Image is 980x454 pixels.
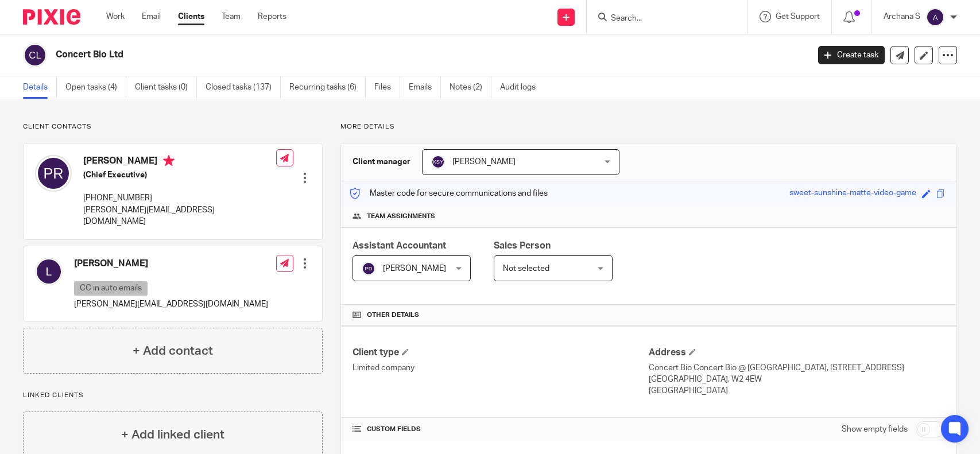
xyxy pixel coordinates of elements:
img: svg%3E [431,155,445,169]
h4: Client type [353,347,649,359]
span: [PERSON_NAME] [383,265,446,273]
a: Recurring tasks (6) [289,76,366,99]
p: Master code for secure communications and files [350,188,548,199]
a: Open tasks (4) [65,76,126,99]
h4: + Add linked client [121,426,224,444]
span: [PERSON_NAME] [452,158,516,166]
a: Create task [818,46,885,64]
h4: [PERSON_NAME] [83,155,276,169]
a: Details [23,76,57,99]
a: Team [222,11,241,22]
span: Assistant Accountant [353,241,446,250]
img: svg%3E [362,262,375,275]
span: Other details [367,311,419,320]
p: More details [340,122,957,131]
a: Emails [409,76,441,99]
img: svg%3E [23,43,47,67]
a: Work [106,11,125,22]
h4: + Add contact [133,342,213,360]
div: sweet-sunshine-matte-video-game [789,187,916,200]
label: Show empty fields [842,424,908,435]
img: svg%3E [35,155,72,192]
p: [GEOGRAPHIC_DATA], W2 4EW [649,374,945,385]
p: CC in auto emails [74,281,148,296]
p: Concert Bio Concert Bio @ [GEOGRAPHIC_DATA], [STREET_ADDRESS] [649,362,945,374]
a: Client tasks (0) [135,76,197,99]
h4: Address [649,347,945,359]
img: Pixie [23,9,80,25]
p: [PERSON_NAME][EMAIL_ADDRESS][DOMAIN_NAME] [74,298,268,310]
a: Email [142,11,161,22]
p: [PHONE_NUMBER] [83,192,276,204]
img: svg%3E [35,258,63,285]
p: Linked clients [23,391,323,400]
a: Closed tasks (137) [206,76,281,99]
a: Audit logs [500,76,544,99]
a: Reports [258,11,286,22]
span: Sales Person [494,241,551,250]
p: [GEOGRAPHIC_DATA] [649,385,945,397]
input: Search [610,14,713,24]
p: Limited company [353,362,649,374]
i: Primary [163,155,175,166]
h5: (Chief Executive) [83,169,276,181]
a: Files [374,76,400,99]
img: svg%3E [926,8,944,26]
h4: CUSTOM FIELDS [353,425,649,434]
p: [PERSON_NAME][EMAIL_ADDRESS][DOMAIN_NAME] [83,204,276,228]
p: Archana S [884,11,920,22]
a: Clients [178,11,204,22]
p: Client contacts [23,122,323,131]
h4: [PERSON_NAME] [74,258,268,270]
span: Team assignments [367,212,435,221]
span: Not selected [503,265,549,273]
span: Get Support [776,13,820,21]
h3: Client manager [353,156,410,168]
a: Notes (2) [450,76,491,99]
h2: Concert Bio Ltd [56,49,652,61]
